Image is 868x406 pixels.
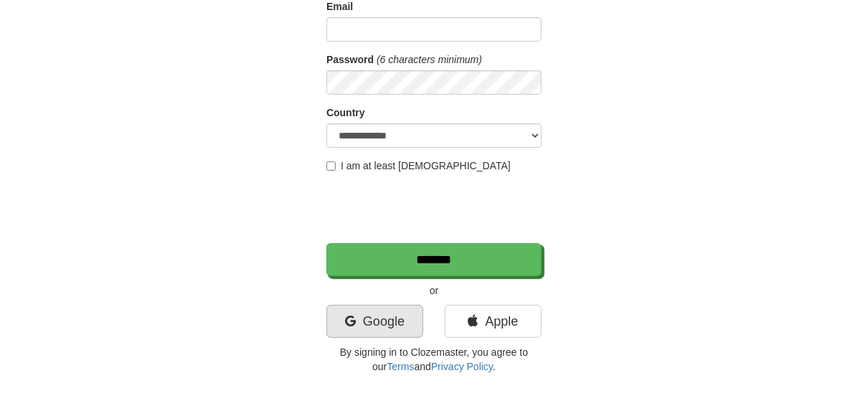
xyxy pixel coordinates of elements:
[326,161,336,171] input: I am at least [DEMOGRAPHIC_DATA]
[387,361,414,372] a: Terms
[326,283,542,298] p: or
[326,180,544,236] iframe: reCAPTCHA
[326,159,511,173] label: I am at least [DEMOGRAPHIC_DATA]
[326,345,542,374] p: By signing in to Clozemaster, you agree to our and .
[326,52,374,67] label: Password
[431,361,493,372] a: Privacy Policy
[445,305,542,338] a: Apple
[326,105,365,120] label: Country
[326,305,423,338] a: Google
[377,54,482,65] em: (6 characters minimum)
